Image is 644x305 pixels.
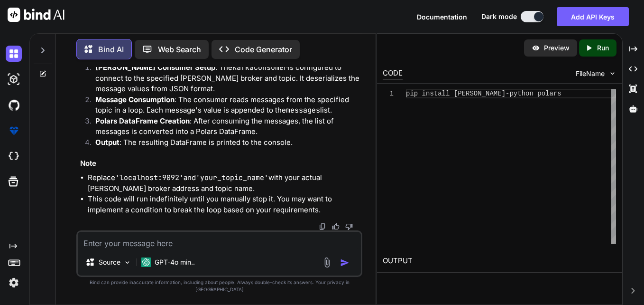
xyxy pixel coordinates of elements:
[76,279,362,293] p: Bind can provide inaccurate information, including about people. Always double-check its answers....
[88,172,360,194] li: Replace and with your actual [PERSON_NAME] broker address and topic name.
[98,44,124,55] p: Bind AI
[95,116,190,125] strong: Polars DataFrame Creation
[332,223,340,230] img: like
[406,90,561,97] span: pip install [PERSON_NAME]-python polars
[141,257,151,267] img: GPT-4o mini
[6,123,22,139] img: premium
[95,138,120,147] strong: Output
[80,158,360,169] h3: Note
[88,194,360,215] li: This code will run indefinitely until you manually stop it. You may want to implement a condition...
[95,63,215,72] strong: [PERSON_NAME] Consumer Setup
[340,258,350,267] img: icon
[383,68,403,79] div: CODE
[95,116,360,137] p: : After consuming the messages, the list of messages is converted into a Polars DataFrame.
[158,44,201,55] p: Web Search
[99,257,120,267] p: Source
[155,257,195,267] p: GPT-4o min..
[235,44,292,55] p: Code Generator
[576,69,605,78] span: FileName
[6,71,22,87] img: darkAi-studio
[417,13,467,21] span: Documentation
[544,43,570,53] p: Preview
[383,89,394,98] div: 1
[115,173,184,182] code: 'localhost:9092'
[6,97,22,113] img: githubDark
[6,275,22,291] img: settings
[6,46,22,62] img: darkChat
[319,223,326,230] img: copy
[123,258,131,267] img: Pick Models
[417,12,467,22] button: Documentation
[608,69,616,77] img: chevron down
[532,44,540,52] img: preview
[8,8,64,22] img: Bind AI
[232,63,288,72] code: KafkaConsumer
[286,105,320,115] code: messages
[322,257,332,268] img: attachment
[345,223,353,230] img: dislike
[95,137,360,148] p: : The resulting DataFrame is printed to the console.
[95,95,175,104] strong: Message Consumption
[95,95,360,116] p: : The consumer reads messages from the specified topic in a loop. Each message's value is appende...
[597,43,609,53] p: Run
[6,148,22,164] img: cloudideIcon
[196,173,268,182] code: 'your_topic_name'
[481,12,517,21] span: Dark mode
[377,250,622,272] h2: OUTPUT
[95,62,360,95] p: : The is configured to connect to the specified [PERSON_NAME] broker and topic. It deserializes t...
[557,7,629,26] button: Add API Keys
